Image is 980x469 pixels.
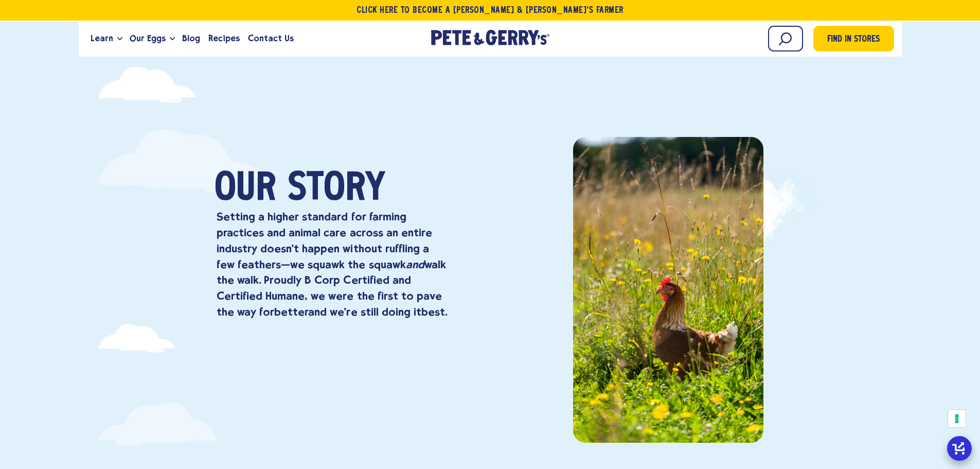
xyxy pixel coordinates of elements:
[406,258,424,271] em: and
[91,32,113,45] span: Learn
[86,25,117,53] a: Learn
[421,305,445,318] strong: best
[130,32,166,45] span: Our Eggs
[178,25,204,53] a: Blog
[117,37,122,41] button: Open the dropdown menu for Learn
[208,32,240,45] span: Recipes
[813,26,894,51] a: Find in Stores
[827,33,880,47] span: Find in Stores
[244,25,298,53] a: Contact Us
[170,37,175,41] button: Open the dropdown menu for Our Eggs
[948,410,966,427] button: Your consent preferences for tracking technologies
[217,209,447,320] p: Setting a higher standard for farming practices and animal care across an entire industry doesn’t...
[215,170,276,209] span: Our
[182,32,200,45] span: Blog
[768,26,803,51] input: Search
[248,32,294,45] span: Contact Us
[126,25,170,53] a: Our Eggs
[204,25,244,53] a: Recipes
[288,170,385,209] span: Story
[274,305,308,318] strong: better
